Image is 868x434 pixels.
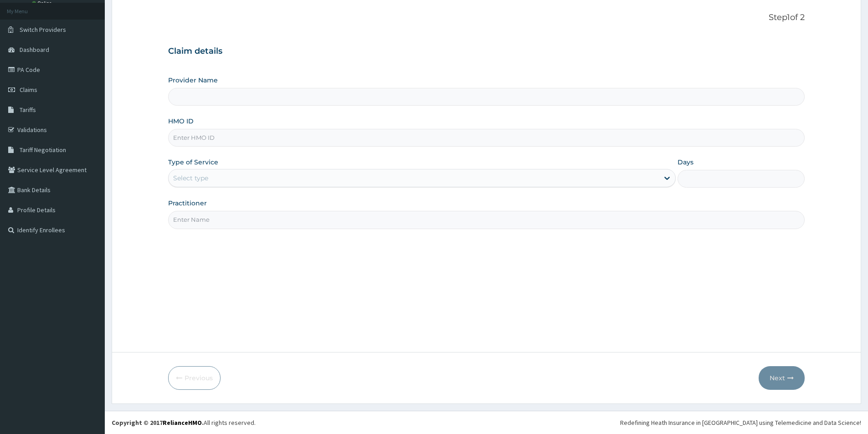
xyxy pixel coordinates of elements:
a: RelianceHMO [163,419,202,427]
h3: Claim details [168,46,805,56]
div: Select type [173,174,208,183]
span: Switch Providers [20,26,66,34]
span: Tariff Negotiation [20,146,66,154]
label: Practitioner [168,199,207,208]
button: Next [759,366,805,390]
span: Tariffs [20,106,36,114]
label: HMO ID [168,117,194,126]
strong: Copyright © 2017 . [112,419,204,427]
footer: All rights reserved. [105,411,868,434]
button: Previous [168,366,221,390]
span: Claims [20,86,37,94]
label: Type of Service [168,158,218,167]
input: Enter Name [168,211,805,229]
label: Provider Name [168,76,218,85]
input: Enter HMO ID [168,129,805,147]
span: Dashboard [20,46,49,54]
label: Days [678,158,693,167]
div: Redefining Heath Insurance in [GEOGRAPHIC_DATA] using Telemedicine and Data Science! [620,418,861,427]
p: Step 1 of 2 [168,13,805,23]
